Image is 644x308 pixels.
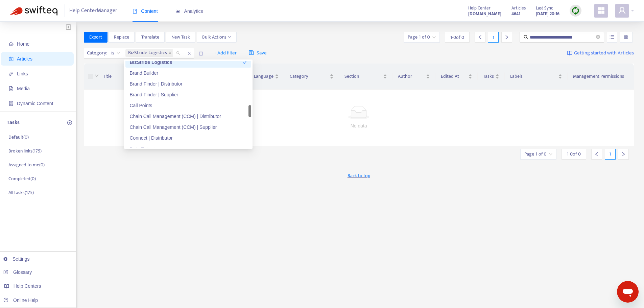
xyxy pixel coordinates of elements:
[84,48,108,58] span: Category :
[510,73,557,80] span: Labels
[249,50,254,55] span: save
[129,80,247,88] div: Brand Finder | Distributor
[17,56,32,62] span: Articles
[9,42,14,46] span: home
[597,6,605,15] span: appstore
[242,60,247,65] span: check
[450,34,464,41] span: 1 - 0 of 0
[244,48,272,58] button: saveSave
[8,175,36,182] p: Completed ( 0 )
[92,122,626,129] div: No data
[198,51,204,56] span: delete
[129,113,247,120] div: Chain Call Management (CCM) | Distributor
[621,152,626,157] span: right
[133,8,158,14] span: Content
[17,86,30,91] span: Media
[488,32,499,43] div: 1
[536,4,553,12] span: Last Sync
[567,48,634,58] a: Getting started with Articles
[284,64,339,90] th: Category
[125,100,251,111] div: Call Points
[125,49,173,57] span: BizStride Logistics
[617,281,639,303] iframe: Button to launch messaging window
[17,101,53,106] span: Dynamic Content
[571,6,580,15] img: sync.dc5367851b00ba804db3.png
[109,32,135,43] button: Replace
[478,64,505,90] th: Tasks
[129,69,247,77] div: Brand Builder
[202,33,231,41] span: Bulk Actions
[98,64,211,90] th: Title
[568,64,634,90] th: Management Permissions
[505,64,568,90] th: Labels
[254,73,273,80] span: Language
[567,150,581,158] span: 1 - 0 of 0
[125,89,251,100] div: Brand Finder | Supplier
[111,48,120,58] span: is
[392,64,435,90] th: Author
[483,73,494,80] span: Tasks
[129,145,247,152] div: Data Extracts
[8,134,29,141] p: Default ( 0 )
[166,32,195,43] button: New Task
[9,56,14,61] span: account-book
[214,49,237,57] span: + Add filter
[511,4,526,12] span: Articles
[607,32,617,43] button: unordered-list
[574,49,634,57] span: Getting started with Articles
[175,9,180,14] span: area-chart
[228,35,231,39] span: down
[114,33,129,41] span: Replace
[504,35,509,40] span: right
[290,73,328,80] span: Category
[8,189,34,196] p: All tasks ( 175 )
[17,71,28,76] span: Links
[468,4,491,12] span: Help Center
[125,133,251,143] div: Connect | Distributor
[175,8,203,14] span: Analytics
[596,34,600,41] span: close-circle
[3,256,30,262] a: Settings
[185,49,194,57] span: close
[69,4,117,17] span: Help Center Manager
[95,74,99,78] span: down
[468,10,501,18] strong: [DOMAIN_NAME]
[7,119,20,127] p: Tasks
[103,73,200,80] span: Title
[171,33,190,41] span: New Task
[141,33,159,41] span: Translate
[8,161,45,168] p: Assigned to me ( 0 )
[398,73,425,80] span: Author
[3,269,32,275] a: Glossary
[129,91,247,98] div: Brand Finder | Supplier
[441,73,467,80] span: Edited At
[536,10,559,18] strong: [DATE] 20:16
[435,64,478,90] th: Edited At
[248,64,284,90] th: Language
[129,102,247,109] div: Call Points
[89,33,102,41] span: Export
[594,152,599,157] span: left
[209,48,242,58] button: + Add filter
[128,49,167,57] span: BizStride Logistics
[125,111,251,122] div: Chain Call Management (CCM) | Distributor
[524,35,528,40] span: search
[596,35,600,39] span: close-circle
[511,10,520,18] strong: 4641
[8,147,42,155] p: Broken links ( 175 )
[168,51,172,55] span: close
[17,41,29,47] span: Home
[129,123,247,131] div: Chain Call Management (CCM) | Supplier
[129,58,242,66] div: BizStride Logistics
[249,49,267,57] span: Save
[10,6,57,16] img: Swifteq
[125,143,251,154] div: Data Extracts
[605,149,616,160] div: 1
[348,172,370,179] span: Back to top
[339,64,392,90] th: Section
[84,32,108,43] button: Export
[125,122,251,133] div: Chain Call Management (CCM) | Supplier
[125,68,251,78] div: Brand Builder
[14,283,41,289] span: Help Centers
[9,71,14,76] span: link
